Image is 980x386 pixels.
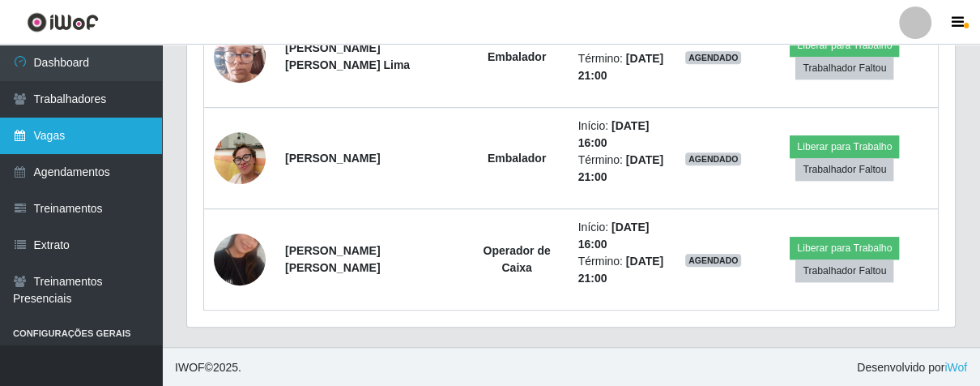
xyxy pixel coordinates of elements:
[285,152,380,165] strong: [PERSON_NAME]
[795,158,893,181] button: Trabalhador Faltou
[795,57,893,79] button: Trabalhador Faltou
[578,253,666,287] li: Término:
[214,22,266,91] img: 1734528330842.jpeg
[214,123,266,192] img: 1758141086055.jpeg
[578,221,650,251] time: [DATE] 16:00
[795,259,893,282] button: Trabalhador Faltou
[488,50,546,63] strong: Embalador
[488,152,546,165] strong: Embalador
[857,359,967,376] span: Desenvolvido por
[578,152,666,186] li: Término:
[175,361,205,374] span: IWOF
[578,119,650,149] time: [DATE] 16:00
[944,361,967,374] a: iWof
[790,237,899,259] button: Liberar para Trabalho
[27,12,99,32] img: CoreUI Logo
[214,213,266,306] img: 1730602646133.jpeg
[483,244,550,274] strong: Operador de Caixa
[685,51,742,64] span: AGENDADO
[685,254,742,267] span: AGENDADO
[578,118,666,152] li: Início:
[790,135,899,158] button: Liberar para Trabalho
[175,359,241,376] span: © 2025 .
[578,219,666,253] li: Início:
[790,34,899,57] button: Liberar para Trabalho
[578,50,666,84] li: Término:
[285,244,380,274] strong: [PERSON_NAME] [PERSON_NAME]
[685,152,742,165] span: AGENDADO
